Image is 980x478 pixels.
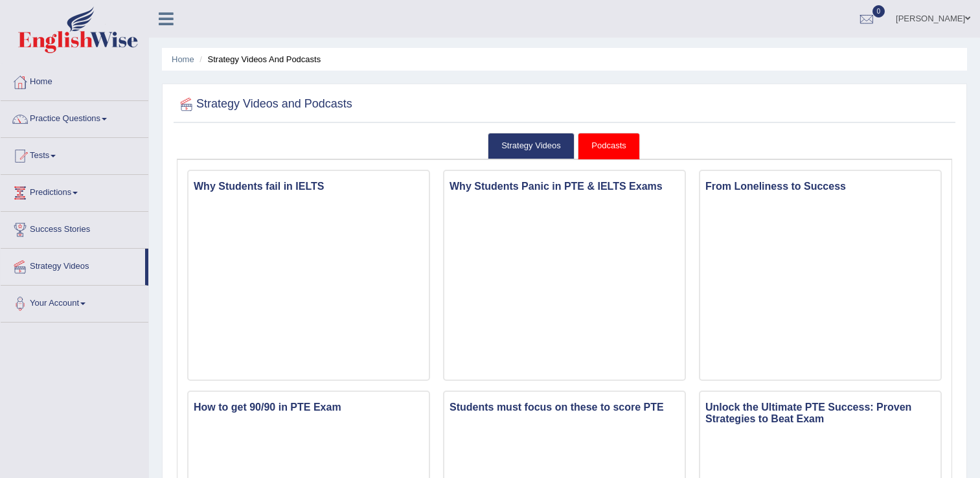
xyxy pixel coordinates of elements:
a: Practice Questions [1,101,148,133]
h3: How to get 90/90 in PTE Exam [188,398,429,416]
a: Strategy Videos [1,249,145,281]
a: Tests [1,138,148,170]
a: Success Stories [1,212,148,244]
h3: Students must focus on these to score PTE [444,398,685,416]
h3: Why Students Panic in PTE & IELTS Exams [444,177,685,196]
a: Predictions [1,175,148,207]
li: Strategy Videos and Podcasts [196,53,321,65]
h3: Unlock the Ultimate PTE Success: Proven Strategies to Beat Exam [700,398,940,427]
a: Podcasts [578,133,639,159]
h2: Strategy Videos and Podcasts [177,95,352,114]
h3: Why Students fail in IELTS [188,177,429,196]
a: Your Account [1,286,148,318]
a: Strategy Videos [488,133,575,159]
h3: From Loneliness to Success [700,177,940,196]
span: 0 [872,5,885,17]
a: Home [172,54,194,64]
a: Home [1,64,148,97]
